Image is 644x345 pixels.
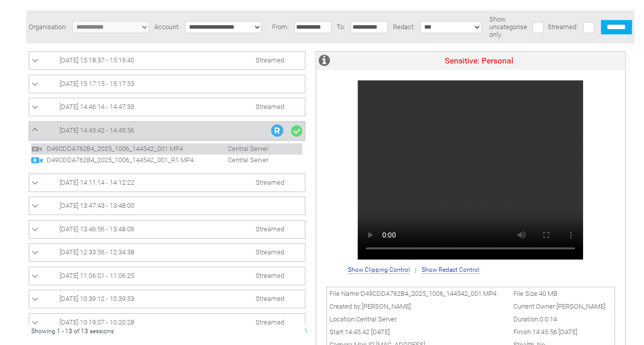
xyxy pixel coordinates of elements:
a: [DATE] 14:11:14 - 14:12:22 [32,177,302,189]
a: [DATE] 13:46:56 - 13:48:09 [32,223,302,235]
a: [DATE] 14:45:42 - 14:45:56 [32,124,302,138]
a: [DATE] 10:39:12 - 10:39:53 [32,293,302,305]
td: Created by: [326,300,510,313]
span: Show uncategorise only: [489,15,527,38]
span: [DATE] 10:19:07 - 10:20:28 [59,318,134,326]
span: Streamed [256,295,284,303]
a: [DATE] 12:33:56 - 12:34:38 [32,246,302,258]
td: Location: [326,313,510,326]
td: Start: [326,326,510,338]
span: Streamed [256,272,284,279]
a: [DATE] 10:19:07 - 10:20:28 [32,316,302,329]
span: D49CDDA762B4_2025_1006_144542_001.MP4 [361,290,496,297]
td: Finish: [510,326,614,338]
span: 0:0:14 [539,315,556,323]
span: [PERSON_NAME] [556,303,605,310]
span: [DATE] 15:17:15 - 15:17:53 [59,80,134,88]
span: Streamed: [548,23,578,31]
span: [DATE] 13:46:56 - 13:48:09 [59,225,134,233]
td: File Size: [510,287,614,300]
span: 14:45:56 [DATE] [532,328,577,336]
td: Organisation: [26,10,70,44]
td: Redact: [390,10,418,44]
span: Streamed [256,225,284,233]
span: D49CDDA762B4_2025_1006_144542_001.MP4 [44,145,200,153]
td: Account: [152,10,182,44]
span: 14:45:42 [DATE] [345,328,390,336]
span: Streamed [256,103,284,111]
a: [DATE] 14:46:14 - 14:47:33 [32,101,302,113]
span: | [414,266,416,274]
span: Streamed [256,318,284,326]
a: [DATE] 11:06:01 - 11:06:25 [32,270,302,282]
img: R_Indication.svg [271,124,283,137]
img: video24.svg [31,143,43,155]
td: From: [269,10,292,44]
span: Showing 1 - 13 of 13 sessions [31,328,114,335]
span: [DATE] 14:45:42 - 14:45:56 [59,126,134,134]
span: Streamed [256,248,284,256]
span: [DATE] 11:06:01 - 11:06:25 [59,272,134,279]
span: [DATE] 10:39:12 - 10:39:53 [59,295,134,303]
td: File Name: [326,287,510,300]
a: [DATE] 15:18:37 - 15:19:40 [32,54,302,67]
a: D49CDDA762B4_2025_1006_144542_001_R1.MP4 Central Server [31,156,273,163]
span: Central Server [202,156,273,164]
span: [DATE] 15:18:37 - 15:19:40 [59,56,134,64]
span: [DATE] 14:11:14 - 14:12:22 [59,179,134,186]
span: Show Clipping Control [347,266,409,274]
span: [DATE] 12:33:56 - 12:34:38 [59,248,134,256]
td: Duration: [510,313,614,326]
span: [DATE] 14:46:14 - 14:47:33 [59,103,134,111]
span: [DATE] 13:47:43 - 13:48:00 [59,202,134,209]
span: Streamed [256,179,284,186]
img: R_regular.svg [31,155,43,166]
a: [DATE] 13:47:43 - 13:48:00 [32,200,302,212]
span: Streamed [256,56,284,64]
td: Current Owner: [510,300,614,313]
span: Show Redact Control [421,266,479,274]
span: Central Server [356,315,397,323]
td: Sensitive: Personal [333,52,625,70]
td: To: [334,10,348,44]
span: 40 MB [538,290,557,297]
span: 1 [304,328,308,335]
a: [DATE] 15:17:15 - 15:17:53 [32,78,302,90]
span: Central Server [202,145,273,153]
span: [PERSON_NAME] [362,303,411,310]
span: D49CDDA762B4_2025_1006_144542_001_R1.MP4 [44,156,200,164]
a: D49CDDA762B4_2025_1006_144542_001.MP4 Central Server [31,144,273,152]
